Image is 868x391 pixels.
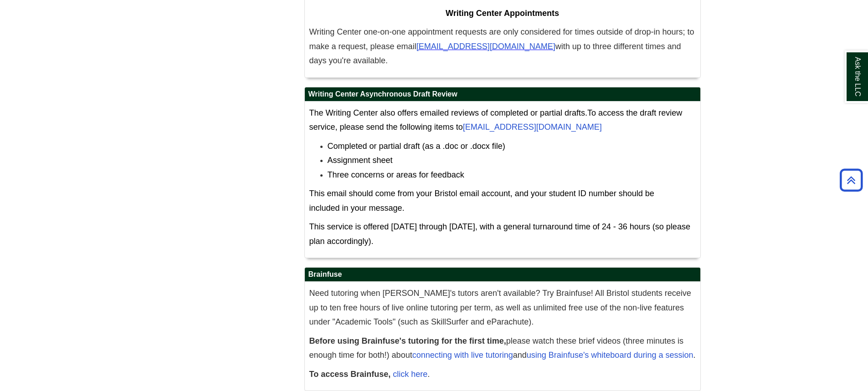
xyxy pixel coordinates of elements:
[463,122,602,132] a: [EMAIL_ADDRESS][DOMAIN_NAME]
[527,350,693,360] a: using Brainfuse's whiteboard during a session
[305,268,700,282] h2: Brainfuse
[305,87,700,102] h2: Writing Center Asynchronous Draft Review
[309,289,691,326] span: Need tutoring when [PERSON_NAME]'s tutors aren't available? Try Brainfuse! All Bristol students r...
[309,42,681,66] span: with up to three different times and days you're available.
[393,370,427,379] a: click here
[328,142,505,151] span: Completed or partial draft (as a .doc or .docx file)
[309,108,588,117] span: The Writing Center also offers emailed reviews of completed or partial drafts.
[328,156,393,165] span: Assignment sheet
[309,336,506,345] strong: Before using Brainfuse's tutoring for the first time,
[446,9,559,18] span: Writing Center Appointments
[309,222,690,246] span: This service is offered [DATE] through [DATE], with a general turnaround time of 24 - 36 hours (s...
[416,43,555,51] a: [EMAIL_ADDRESS][DOMAIN_NAME]
[309,370,430,379] span: .
[309,189,654,213] span: This email should come from your Bristol email account, and your student ID number should be incl...
[309,27,694,51] span: Writing Center one-on-one appointment requests are only considered for times outside of drop-in h...
[309,370,391,379] strong: To access Brainfuse,
[412,350,513,360] a: connecting with live tutoring
[328,170,464,179] span: Three concerns or areas for feedback
[416,42,555,51] span: [EMAIL_ADDRESS][DOMAIN_NAME]
[309,336,696,360] span: please watch these brief videos (three minutes is enough time for both!) about and .
[837,174,866,186] a: Back to Top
